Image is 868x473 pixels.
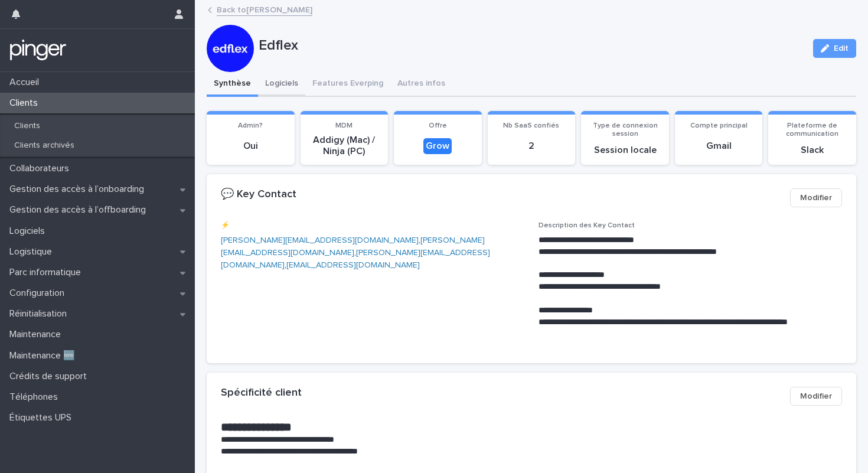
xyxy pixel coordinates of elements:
p: Addigy (Mac) / Ninja (PC) [308,135,381,157]
button: Synthèse [207,72,258,97]
span: Modifier [800,390,832,402]
p: Gmail [682,141,756,152]
span: Plateforme de communication [786,122,838,138]
p: Clients [5,97,47,109]
a: Back to[PERSON_NAME] [217,2,312,16]
button: Edit [813,39,856,58]
p: Maintenance [5,329,70,340]
span: Modifier [800,192,832,204]
p: Téléphones [5,392,67,403]
span: MDM [335,122,353,129]
p: Clients [5,121,50,131]
a: [PERSON_NAME][EMAIL_ADDRESS][DOMAIN_NAME] [221,249,490,269]
p: Collaborateurs [5,163,79,174]
p: Accueil [5,77,48,88]
button: Logiciels [258,72,305,97]
p: Configuration [5,288,74,299]
span: Edit [834,44,849,53]
p: Parc informatique [5,267,90,278]
span: Offre [429,122,447,129]
span: ⚡️ [221,222,230,229]
span: Description des Key Contact [539,222,635,229]
p: Maintenance 🆕 [5,350,84,361]
p: Slack [775,145,849,156]
span: Admin? [238,122,263,129]
p: Session locale [588,145,662,156]
p: Gestion des accès à l’offboarding [5,204,155,216]
p: Crédits de support [5,371,96,382]
p: , , , [221,234,524,271]
p: 2 [495,141,569,152]
h2: 💬 Key Contact [221,188,296,201]
p: Réinitialisation [5,308,76,319]
p: Clients archivés [5,141,84,151]
button: Modifier [790,387,842,406]
button: Features Everping [305,72,390,97]
span: Compte principal [690,122,748,129]
a: [PERSON_NAME][EMAIL_ADDRESS][DOMAIN_NAME] [221,236,485,257]
p: Edflex [259,37,804,54]
a: [PERSON_NAME][EMAIL_ADDRESS][DOMAIN_NAME] [221,236,419,244]
img: mTgBEunGTSyRkCgitkcU [9,38,67,62]
button: Modifier [790,188,842,207]
a: [EMAIL_ADDRESS][DOMAIN_NAME] [286,261,420,269]
button: Autres infos [390,72,452,97]
h2: Spécificité client [221,387,302,400]
span: Nb SaaS confiés [503,122,559,129]
p: Étiquettes UPS [5,412,81,423]
p: Oui [214,141,288,152]
p: Logistique [5,246,61,257]
div: Grow [423,138,452,154]
span: Type de connexion session [593,122,658,138]
p: Gestion des accès à l’onboarding [5,184,154,195]
p: Logiciels [5,226,54,237]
